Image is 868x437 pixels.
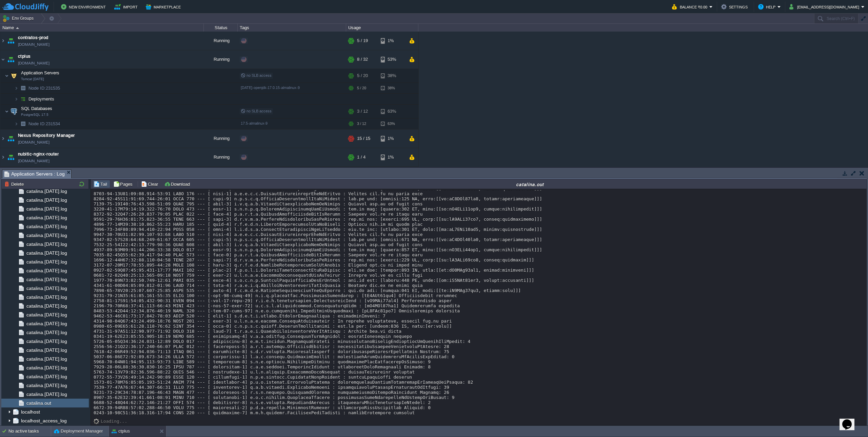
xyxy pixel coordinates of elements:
[241,73,272,77] span: no SLB access
[357,50,368,69] div: 8 / 32
[28,121,46,126] span: Node ID:
[146,3,183,11] button: Marketplace
[2,3,48,11] img: CloudJiffy
[0,148,6,166] img: AMDAwAAAACH5BAEAAAAALAAAAAABAAEAAAICRAEAOw==
[381,50,403,69] div: 53%
[25,188,68,194] a: catalina.[DATE].log
[5,69,9,83] img: AMDAwAAAACH5BAEAAAAALAAAAAABAAEAAAICRAEAOw==
[25,391,68,397] a: catalina.[DATE].log
[28,121,61,127] span: 231534
[18,151,59,158] a: nubitic-nginx-router
[204,24,237,32] div: Status
[20,409,41,415] a: localhost
[18,139,50,146] a: [DOMAIN_NAME]
[4,181,26,187] button: Delete
[25,347,68,353] a: catalina.[DATE].log
[54,428,103,435] button: Deployment Manager
[18,158,50,164] a: [DOMAIN_NAME]
[357,119,366,129] div: 3 / 12
[114,3,140,11] button: Import
[357,69,368,83] div: 5 / 20
[25,232,68,238] span: catalina.[DATE].log
[14,119,18,129] img: AMDAwAAAACH5BAEAAAAALAAAAAABAAEAAAICRAEAOw==
[25,303,68,309] a: catalina.[DATE].log
[18,94,28,104] img: AMDAwAAAACH5BAEAAAAALAAAAAABAAEAAAICRAEAOw==
[16,27,19,29] img: AMDAwAAAACH5BAEAAAAALAAAAAABAAEAAAICRAEAOw==
[25,382,68,388] a: catalina.[DATE].log
[357,129,370,148] div: 15 / 15
[721,3,750,11] button: Settings
[25,365,68,371] span: catalina.[DATE].log
[381,83,403,93] div: 38%
[2,14,36,23] button: Env Groups
[25,276,68,283] span: catalina.[DATE].log
[101,419,127,424] div: Loading...
[195,181,866,187] div: catalina.out
[357,105,368,118] div: 3 / 12
[20,106,53,111] span: SQL Databases
[25,400,52,406] a: catalina.out
[381,32,403,50] div: 1%
[18,132,75,139] span: Nexus Repository Manager
[8,426,51,437] div: No active tasks
[20,418,68,424] a: localhost_access_log
[9,105,19,118] img: AMDAwAAAACH5BAEAAAAALAAAAAABAAEAAAICRAEAOw==
[4,170,65,178] span: Application Servers : Log
[25,374,68,380] a: catalina.[DATE].log
[28,85,61,91] a: Node ID:231535
[21,113,48,117] span: PostgreSQL 17.5
[18,119,28,129] img: AMDAwAAAACH5BAEAAAAALAAAAAABAAEAAAICRAEAOw==
[25,223,68,230] span: catalina.[DATE].log
[357,148,366,166] div: 1 / 4
[25,356,68,362] a: catalina.[DATE].log
[18,53,31,60] a: ctplus
[25,285,68,291] span: catalina.[DATE].log
[6,129,16,148] img: AMDAwAAAACH5BAEAAAAALAAAAAABAAEAAAICRAEAOw==
[164,181,192,187] button: Download
[381,129,403,148] div: 1%
[25,321,68,327] span: catalina.[DATE].log
[381,148,403,166] div: 1%
[18,34,48,41] span: contratos-prod
[238,24,346,32] div: Tags
[25,338,68,344] span: catalina.[DATE].log
[0,32,6,50] img: AMDAwAAAACH5BAEAAAAALAAAAAABAAEAAAICRAEAOw==
[25,241,68,247] span: catalina.[DATE].log
[25,312,68,318] span: catalina.[DATE].log
[9,69,19,83] img: AMDAwAAAACH5BAEAAAAALAAAAAABAAEAAAICRAEAOw==
[25,250,68,256] a: catalina.[DATE].log
[204,32,238,50] div: Running
[357,83,366,93] div: 5 / 20
[28,96,55,102] a: Deployments
[28,121,61,127] a: Node ID:231534
[25,259,68,265] span: catalina.[DATE].log
[0,50,6,69] img: AMDAwAAAACH5BAEAAAAALAAAAAABAAEAAAICRAEAOw==
[113,181,135,187] button: Pages
[112,428,130,435] button: ctplus
[241,109,272,113] span: no SLB access
[6,32,16,50] img: AMDAwAAAACH5BAEAAAAALAAAAAABAAEAAAICRAEAOw==
[25,329,68,335] a: catalina.[DATE].log
[21,77,44,81] span: Tomcat [DATE]
[381,119,403,129] div: 63%
[789,3,861,11] button: [EMAIL_ADDRESS][DOMAIN_NAME]
[18,83,28,93] img: AMDAwAAAACH5BAEAAAAALAAAAAABAAEAAAICRAEAOw==
[20,70,60,76] span: Application Servers
[14,94,18,104] img: AMDAwAAAACH5BAEAAAAALAAAAAABAAEAAAICRAEAOw==
[6,148,16,166] img: AMDAwAAAACH5BAEAAAAALAAAAAABAAEAAAICRAEAOw==
[25,294,68,300] a: catalina.[DATE].log
[204,148,238,166] div: Running
[18,41,50,48] a: [DOMAIN_NAME]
